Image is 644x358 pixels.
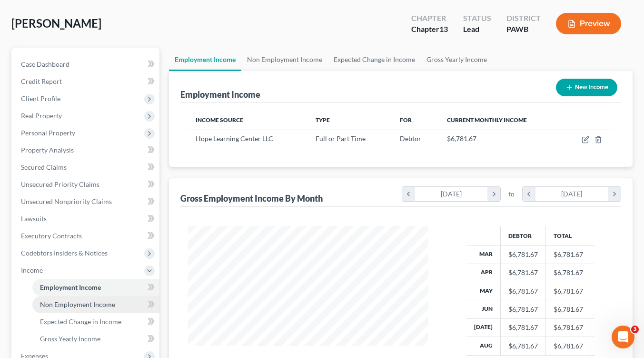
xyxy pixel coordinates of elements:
[546,226,594,245] th: Total
[40,335,100,343] span: Gross Yearly Income
[13,193,159,210] a: Unsecured Nonpriority Claims
[546,337,594,355] td: $6,781.67
[316,134,366,143] span: Full or Part Time
[328,48,421,71] a: Expected Change in Income
[196,134,273,143] span: Hope Learning Center LLC
[501,226,546,245] th: Debtor
[21,249,108,257] span: Codebtors Insiders & Notices
[508,250,538,259] div: $6,781.67
[21,266,43,274] span: Income
[508,286,538,296] div: $6,781.67
[466,300,501,318] th: Jun
[11,16,101,30] span: [PERSON_NAME]
[508,268,538,277] div: $6,781.67
[21,215,47,223] span: Lawsuits
[21,180,99,188] span: Unsecured Priority Claims
[40,283,101,291] span: Employment Income
[21,232,82,240] span: Executory Contracts
[415,187,488,201] div: [DATE]
[13,227,159,245] a: Executory Contracts
[13,176,159,193] a: Unsecured Priority Claims
[180,89,260,100] div: Employment Income
[21,197,112,205] span: Unsecured Nonpriority Claims
[463,13,491,24] div: Status
[21,146,74,154] span: Property Analysis
[523,187,535,201] i: chevron_left
[32,296,159,313] a: Non Employment Income
[439,24,448,33] span: 13
[411,24,448,35] div: Chapter
[506,24,541,35] div: PAWB
[196,116,243,123] span: Income Source
[546,245,594,264] td: $6,781.67
[508,305,538,314] div: $6,781.67
[463,24,491,35] div: Lead
[21,60,69,68] span: Case Dashboard
[400,134,421,143] span: Debtor
[21,94,60,102] span: Client Profile
[447,134,476,143] span: $6,781.67
[40,317,121,326] span: Expected Change in Income
[556,13,621,34] button: Preview
[421,48,493,71] a: Gross Yearly Income
[535,187,608,201] div: [DATE]
[32,313,159,330] a: Expected Change in Income
[400,116,412,123] span: For
[21,77,62,85] span: Credit Report
[466,264,501,282] th: Apr
[13,159,159,176] a: Secured Claims
[508,189,515,199] span: to
[608,187,621,201] i: chevron_right
[241,48,328,71] a: Non Employment Income
[466,245,501,264] th: Mar
[466,318,501,337] th: [DATE]
[546,318,594,337] td: $6,781.67
[556,79,617,96] button: New Income
[169,48,241,71] a: Employment Income
[32,279,159,296] a: Employment Income
[21,163,67,171] span: Secured Claims
[13,210,159,227] a: Lawsuits
[466,282,501,300] th: May
[487,187,500,201] i: chevron_right
[612,326,634,348] iframe: Intercom live chat
[506,13,541,24] div: District
[316,116,330,123] span: Type
[13,142,159,159] a: Property Analysis
[546,300,594,318] td: $6,781.67
[411,13,448,24] div: Chapter
[447,116,527,123] span: Current Monthly Income
[13,56,159,73] a: Case Dashboard
[546,264,594,282] td: $6,781.67
[21,129,75,137] span: Personal Property
[508,341,538,351] div: $6,781.67
[508,323,538,332] div: $6,781.67
[21,112,62,120] span: Real Property
[13,73,159,90] a: Credit Report
[40,300,115,308] span: Non Employment Income
[32,330,159,348] a: Gross Yearly Income
[180,193,323,204] div: Gross Employment Income By Month
[631,326,639,333] span: 3
[546,282,594,300] td: $6,781.67
[466,337,501,355] th: Aug
[402,187,415,201] i: chevron_left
